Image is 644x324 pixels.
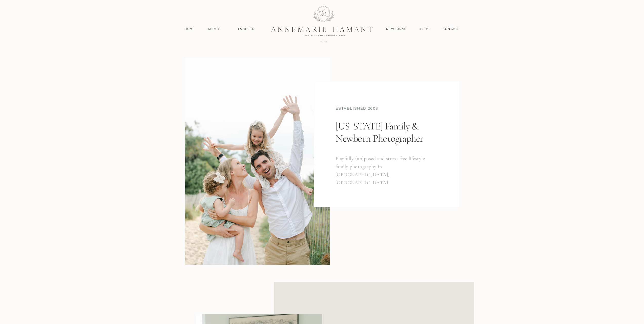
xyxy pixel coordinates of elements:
h3: Playfully (un)posed and stress-free lifestyle family photography in [GEOGRAPHIC_DATA], [GEOGRAPHI... [336,155,431,184]
a: About [207,27,221,31]
a: Home [182,27,197,31]
a: contact [440,27,462,31]
a: Families [235,27,258,31]
a: Newborns [384,27,409,31]
div: established 2008 [336,106,438,112]
h1: [US_STATE] Family & Newborn Photographer [336,120,436,164]
a: Blog [419,27,431,31]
